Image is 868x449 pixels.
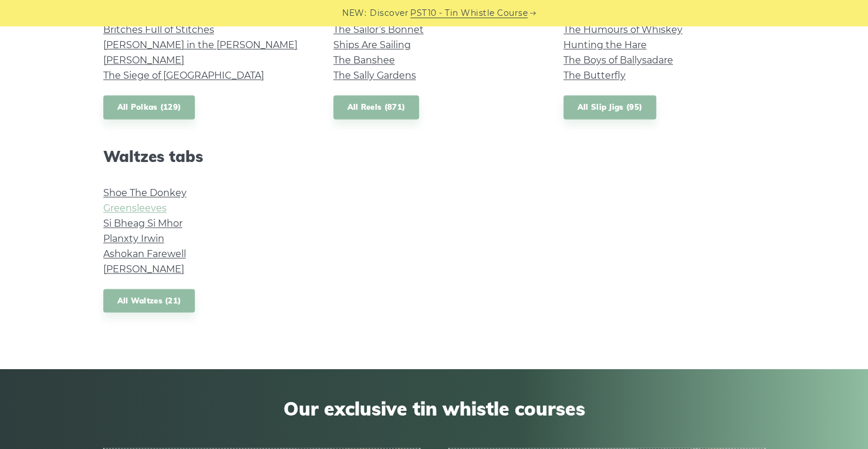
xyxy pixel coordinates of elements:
a: The Sally Gardens [333,70,416,81]
a: The Boys of Ballysadare [563,55,673,66]
a: Greensleeves [103,202,167,214]
a: All Waltzes (21) [103,289,195,313]
a: Britches Full of Stitches [103,24,214,35]
a: The Butterfly [563,70,626,81]
a: The Siege of [GEOGRAPHIC_DATA] [103,70,264,81]
a: [PERSON_NAME] in the [PERSON_NAME] [103,39,298,50]
span: Our exclusive tin whistle courses [103,397,765,419]
a: All Slip Jigs (95) [563,95,656,119]
a: Hunting the Hare [563,39,647,50]
a: Ashokan Farewell [103,248,186,259]
a: All Reels (871) [333,95,420,119]
span: NEW: [342,6,366,20]
a: Planxty Irwin [103,233,164,244]
h2: Waltzes tabs [103,147,305,166]
a: [PERSON_NAME] [103,264,184,275]
a: All Polkas (129) [103,95,195,119]
a: Ships Are Sailing [333,39,411,50]
a: The Humours of Whiskey [563,24,683,35]
a: PST10 - Tin Whistle Course [410,6,528,20]
a: The Banshee [333,55,395,66]
a: Shoe The Donkey [103,187,187,198]
a: [PERSON_NAME] [103,55,184,66]
a: Si­ Bheag Si­ Mhor [103,218,183,229]
a: The Sailor’s Bonnet [333,24,424,35]
span: Discover [370,6,408,20]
